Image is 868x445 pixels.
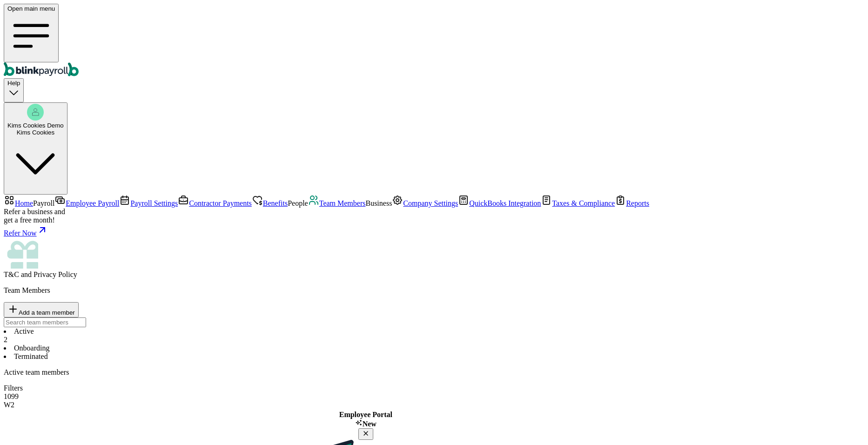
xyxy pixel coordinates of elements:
[4,286,864,295] p: Team Members
[365,199,392,207] span: Business
[4,392,19,400] span: 1099
[4,344,864,352] li: Onboarding
[66,199,119,207] span: Employee Payroll
[7,129,64,136] div: Kims Cookies
[4,270,19,278] span: T&C
[4,208,864,224] div: Refer a business and get a free month!
[288,199,308,207] span: People
[319,199,366,207] span: Team Members
[4,401,14,409] span: W2
[4,270,77,278] span: and
[4,302,79,317] button: Add a team member
[4,327,864,344] li: Active
[541,199,615,207] a: Taxes & Compliance
[263,199,288,207] span: Benefits
[713,344,868,445] iframe: Chat Widget
[252,199,288,207] a: Benefits
[4,4,864,78] nav: Global
[4,224,864,237] a: Refer Now
[34,270,77,278] span: Privacy Policy
[4,102,67,195] button: Kims Cookies DemoKims Cookies
[358,428,373,440] button: Close card
[4,199,33,207] a: Home
[4,78,24,102] button: Help
[4,336,7,344] span: 2
[7,122,64,129] span: Kims Cookies Demo
[392,199,458,207] a: Company Settings
[339,411,392,418] span: Employee Portal
[4,352,864,361] li: Terminated
[403,199,458,207] span: Company Settings
[4,384,23,392] span: Filters
[4,317,86,327] input: TextInput
[552,199,615,207] span: Taxes & Compliance
[615,199,649,207] a: Reports
[4,368,864,377] p: Active team members
[7,5,55,12] span: Open main menu
[19,309,75,316] span: Add a team member
[4,195,864,279] nav: Sidebar
[469,199,541,207] span: QuickBooks Integration
[363,420,377,428] span: New
[15,199,33,207] span: Home
[178,199,252,207] a: Contractor Payments
[4,4,59,62] button: Open main menu
[119,199,178,207] a: Payroll Settings
[189,199,252,207] span: Contractor Payments
[130,199,178,207] span: Payroll Settings
[54,199,119,207] a: Employee Payroll
[626,199,649,207] span: Reports
[7,80,20,87] span: Help
[33,199,54,207] span: Payroll
[458,199,541,207] a: QuickBooks Integration
[308,199,366,207] a: Team Members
